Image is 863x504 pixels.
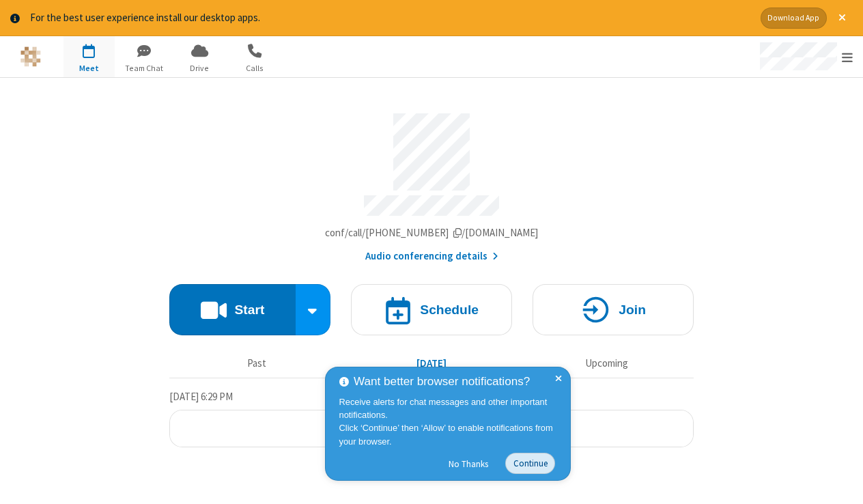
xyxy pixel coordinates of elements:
button: Copy my meeting room linkCopy my meeting room link [325,225,539,241]
section: Account details [169,103,694,264]
h4: Schedule [420,303,479,316]
h4: Start [234,303,264,316]
button: Start [169,284,296,335]
span: Want better browser notifications? [354,373,530,391]
button: Upcoming [524,351,689,377]
h4: Join [619,303,646,316]
img: iotum.​ucaas.​tech [20,46,41,67]
button: Continue [505,453,555,474]
button: Join [533,284,694,335]
span: [DATE] 6:29 PM [169,390,233,403]
button: Past [175,351,339,377]
button: [DATE] [350,351,514,377]
span: Calls [229,62,281,74]
span: Team Chat [119,62,170,74]
span: Drive [174,62,225,74]
div: Receive alerts for chat messages and other important notifications. Click ‘Continue’ then ‘Allow’... [339,395,561,448]
div: Start conference options [296,284,331,335]
button: No Thanks [442,453,496,475]
span: Copy my meeting room link [325,226,539,239]
button: Close alert [832,8,853,29]
button: Logo [5,36,56,77]
section: Today's Meetings [169,389,694,447]
span: Meet [63,62,115,74]
div: For the best user experience install our desktop apps. [30,10,750,26]
button: Schedule [351,284,512,335]
div: Open menu [747,36,863,77]
button: Audio conferencing details [365,249,498,264]
button: Download App [761,8,827,29]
